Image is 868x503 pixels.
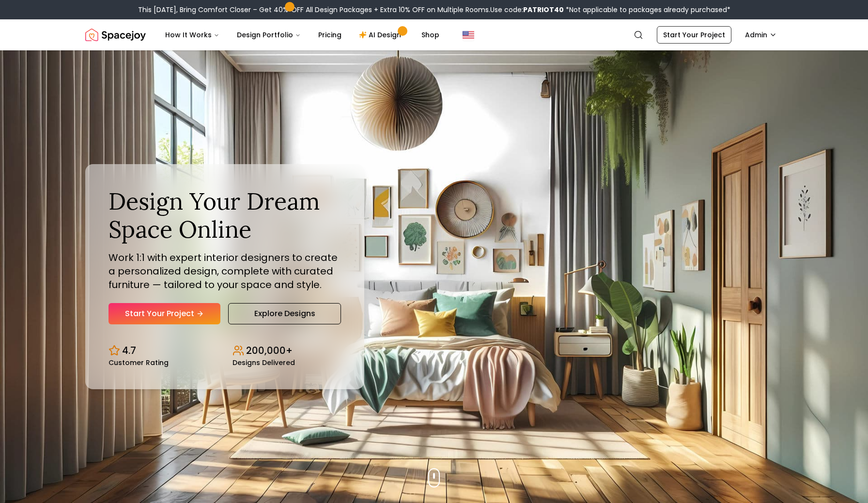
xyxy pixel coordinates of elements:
small: Customer Rating [108,359,169,366]
button: Admin [739,26,783,44]
p: 4.7 [122,344,136,357]
img: United States [463,29,474,41]
nav: Global [85,19,783,50]
b: PATRIOT40 [523,5,564,15]
button: How It Works [157,25,227,45]
a: Pricing [310,25,349,45]
div: Design stats [108,336,341,366]
button: Design Portfolio [229,25,309,45]
small: Designs Delivered [232,359,295,366]
a: Explore Designs [228,303,341,324]
p: Work 1:1 with expert interior designers to create a personalized design, complete with curated fu... [108,251,341,291]
h1: Design Your Dream Space Online [108,187,341,243]
a: AI Design [351,25,412,45]
a: Spacejoy [85,25,146,45]
div: This [DATE], Bring Comfort Closer – Get 40% OFF All Design Packages + Extra 10% OFF on Multiple R... [138,5,730,15]
a: Start Your Project [108,303,220,324]
a: Start Your Project [657,26,731,44]
img: Spacejoy Logo [85,25,146,45]
span: Use code: [490,5,564,15]
nav: Main [157,25,447,45]
p: 200,000+ [246,344,293,357]
span: *Not applicable to packages already purchased* [564,5,730,15]
a: Shop [414,25,447,45]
